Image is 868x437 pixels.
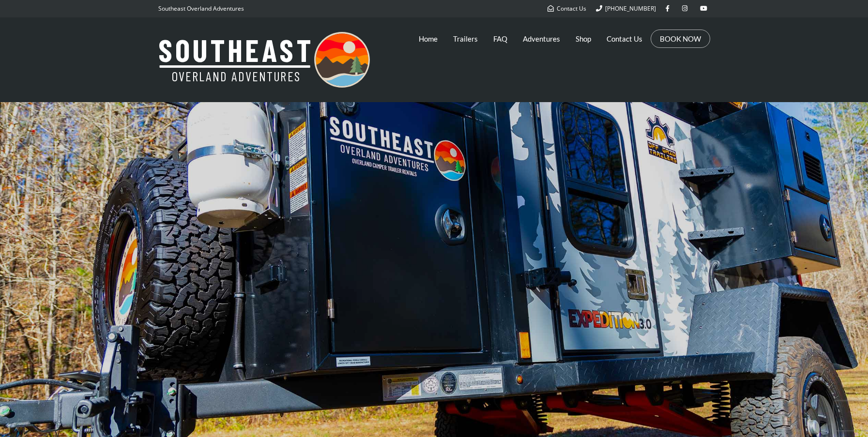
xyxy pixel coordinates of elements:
[660,34,701,44] a: BOOK NOW
[493,27,507,51] a: FAQ
[557,4,586,13] span: Contact Us
[158,32,370,88] img: Southeast Overland Adventures
[523,27,560,51] a: Adventures
[605,4,656,13] span: [PHONE_NUMBER]
[419,27,438,51] a: Home
[158,2,244,15] p: Southeast Overland Adventures
[596,4,656,13] a: [PHONE_NUMBER]
[576,27,591,51] a: Shop
[453,27,478,51] a: Trailers
[548,4,586,13] a: Contact Us
[607,27,642,51] a: Contact Us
